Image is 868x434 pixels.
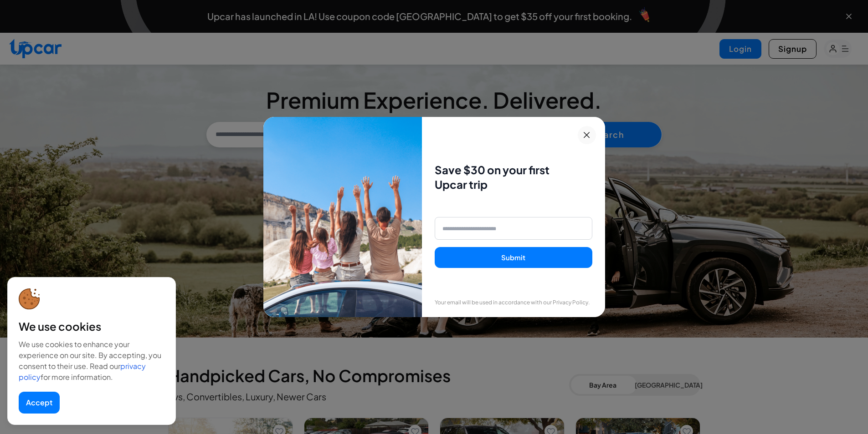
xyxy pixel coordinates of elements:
p: Your email will be used in accordance with our Privacy Policy. [435,299,592,306]
h3: Save $30 on your first Upcar trip [435,162,592,192]
div: We use cookies to enhance your experience on our site. By accepting, you consent to their use. Re... [19,339,164,383]
div: We use cookies [19,319,164,333]
img: cookie-icon.svg [19,288,40,310]
img: Family enjoying car ride [263,117,422,317]
button: Accept [19,392,60,414]
button: Submit [435,247,592,268]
